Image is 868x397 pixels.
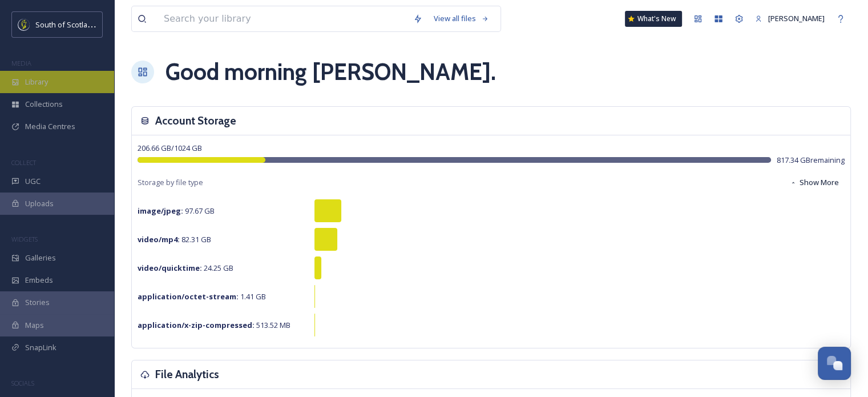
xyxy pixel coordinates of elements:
[138,320,255,330] strong: application/x-zip-compressed :
[155,113,236,129] h3: Account Storage
[25,320,44,331] span: Maps
[25,198,54,209] span: Uploads
[138,263,202,273] strong: video/quicktime :
[768,13,825,23] span: [PERSON_NAME]
[777,155,845,166] span: 817.34 GB remaining
[138,234,180,244] strong: video/mp4 :
[428,7,495,30] a: View all files
[138,206,215,216] span: 97.67 GB
[25,342,56,353] span: SnapLink
[138,234,211,244] span: 82.31 GB
[625,11,682,27] a: What's New
[138,206,183,216] strong: image/jpeg :
[11,158,36,167] span: COLLECT
[155,366,219,383] h3: File Analytics
[11,59,31,67] span: MEDIA
[25,121,75,132] span: Media Centres
[138,143,202,153] span: 206.66 GB / 1024 GB
[138,291,239,302] strong: application/octet-stream :
[25,252,56,263] span: Galleries
[18,19,30,30] img: images.jpeg
[138,177,203,188] span: Storage by file type
[25,297,50,308] span: Stories
[11,379,34,387] span: SOCIALS
[35,19,165,30] span: South of Scotland Destination Alliance
[158,6,407,31] input: Search your library
[25,99,63,110] span: Collections
[818,347,851,380] button: Open Chat
[138,263,233,273] span: 24.25 GB
[749,7,830,30] a: [PERSON_NAME]
[138,291,266,302] span: 1.41 GB
[25,275,53,286] span: Embeds
[138,320,290,330] span: 513.52 MB
[25,77,48,87] span: Library
[11,235,38,243] span: WIDGETS
[25,176,41,187] span: UGC
[165,55,496,89] h1: Good morning [PERSON_NAME] .
[784,171,845,194] button: Show More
